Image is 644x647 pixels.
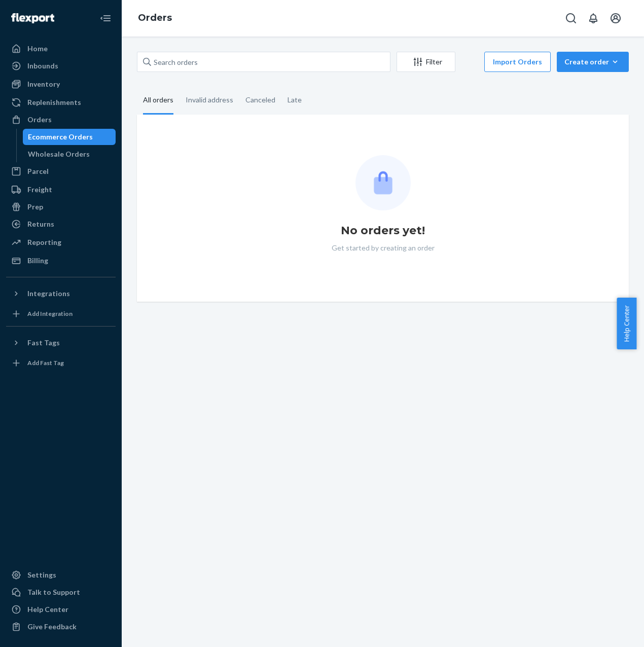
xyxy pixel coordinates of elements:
button: Import Orders [484,52,551,72]
button: Fast Tags [6,335,116,351]
div: Add Fast Tag [27,358,64,367]
div: Billing [27,256,48,266]
div: Replenishments [27,97,81,107]
div: Canceled [245,87,275,113]
a: Parcel [6,163,116,179]
div: Reporting [27,237,61,247]
a: Talk to Support [6,584,116,600]
div: Orders [27,115,52,125]
div: Integrations [27,289,70,299]
a: Inventory [6,76,116,92]
div: Filter [397,57,455,67]
div: Late [288,87,302,113]
div: Wholesale Orders [28,149,90,159]
div: Ecommerce Orders [28,132,93,142]
div: Home [27,44,48,54]
div: Inbounds [27,61,58,71]
a: Orders [138,12,172,23]
div: Fast Tags [27,338,60,348]
div: Invalid address [186,87,233,113]
div: Add Integration [27,309,73,318]
a: Replenishments [6,94,116,111]
img: Flexport logo [11,13,54,23]
a: Freight [6,182,116,198]
a: Home [6,41,116,57]
a: Add Integration [6,306,116,322]
div: Parcel [27,166,49,176]
a: Wholesale Orders [23,146,116,162]
div: Inventory [27,79,60,89]
button: Close Navigation [95,8,116,28]
a: Reporting [6,234,116,250]
div: All orders [143,87,173,115]
div: Settings [27,570,56,580]
div: Help Center [27,604,68,615]
button: Open account menu [605,8,626,28]
button: Open notifications [583,8,603,28]
a: Prep [6,199,116,215]
a: Billing [6,253,116,269]
div: Prep [27,202,43,212]
div: Freight [27,185,52,195]
button: Integrations [6,285,116,302]
p: Get started by creating an order [332,243,435,253]
a: Orders [6,112,116,128]
a: Returns [6,216,116,232]
img: Empty list [355,155,411,210]
div: Create order [564,57,621,67]
div: Give Feedback [27,622,77,632]
div: Returns [27,219,54,229]
button: Help Center [617,298,636,349]
a: Ecommerce Orders [23,129,116,145]
ol: breadcrumbs [130,4,180,33]
input: Search orders [137,52,390,72]
button: Create order [557,52,629,72]
button: Filter [397,52,455,72]
button: Give Feedback [6,619,116,635]
div: Talk to Support [27,587,80,597]
a: Settings [6,567,116,583]
a: Help Center [6,601,116,618]
h1: No orders yet! [341,223,425,239]
a: Add Fast Tag [6,355,116,371]
button: Open Search Box [561,8,581,28]
a: Inbounds [6,58,116,74]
